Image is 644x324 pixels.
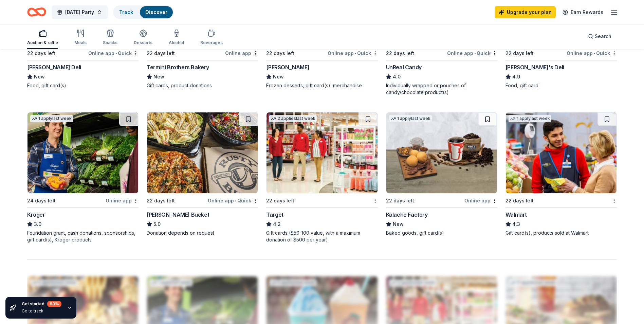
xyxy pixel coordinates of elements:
div: Kolache Factory [386,211,428,219]
a: Image for Target2 applieslast week22 days leftTarget4.2Gift cards ($50-100 value, with a maximum ... [266,112,378,243]
div: 22 days left [386,197,414,205]
span: 4.0 [393,73,401,81]
span: New [393,220,404,228]
button: Meals [74,26,87,49]
a: Earn Rewards [558,6,607,18]
div: Online app [464,196,497,205]
span: • [474,51,476,56]
img: Image for Walmart [506,112,617,193]
span: 5.0 [153,220,161,228]
span: 3.0 [34,220,41,228]
img: Image for Rusty Bucket [147,112,258,193]
span: • [235,198,236,203]
div: Foundation grant, cash donations, sponsorships, gift card(s), Kroger products [27,230,139,243]
span: 4.2 [273,220,281,228]
div: Food, gift card(s) [27,82,139,89]
div: Desserts [134,40,152,46]
a: Image for Kolache Factory1 applylast week22 days leftOnline appKolache FactoryNewBaked goods, gif... [386,112,497,236]
a: Home [27,4,46,20]
div: Online app Quick [447,49,497,57]
div: Beverages [200,40,223,46]
div: Frozen desserts, gift card(s), merchandise [266,82,378,89]
a: Upgrade your plan [495,6,556,18]
div: Baked goods, gift card(s) [386,230,497,236]
button: Auction & raffle [27,26,58,49]
div: Auction & raffle [27,40,58,46]
div: Online app Quick [567,49,617,57]
div: 22 days left [27,49,55,57]
div: Alcohol [169,40,184,46]
div: 22 days left [505,49,534,57]
span: 4.9 [512,73,520,81]
span: New [34,73,45,81]
div: Go to track [22,308,61,314]
div: Donation depends on request [147,230,258,236]
span: New [273,73,284,81]
div: Gift cards ($50-100 value, with a maximum donation of $500 per year) [266,230,378,243]
div: 22 days left [147,197,175,205]
span: Search [595,32,611,40]
span: • [355,51,356,56]
div: Food, gift card [505,82,617,89]
span: 4.3 [512,220,520,228]
div: Meals [74,40,87,46]
div: 60 % [47,301,61,307]
div: [PERSON_NAME]'s Deli [505,63,564,71]
div: [PERSON_NAME] [266,63,309,71]
div: Online app [106,196,139,205]
div: Gift card(s), products sold at Walmart [505,230,617,236]
span: • [594,51,595,56]
div: UnReal Candy [386,63,422,71]
div: 24 days left [27,197,56,205]
div: [PERSON_NAME] Bucket [147,211,209,219]
div: 22 days left [147,49,175,57]
div: [PERSON_NAME] Deli [27,63,81,71]
img: Image for Kolache Factory [386,112,497,193]
div: 22 days left [266,49,294,57]
a: Track [119,9,133,15]
div: Get started [22,301,61,307]
div: Online app [225,49,258,57]
span: New [153,73,164,81]
div: 22 days left [386,49,414,57]
a: Image for Kroger1 applylast week24 days leftOnline appKroger3.0Foundation grant, cash donations, ... [27,112,139,243]
div: 1 apply last week [30,115,73,122]
button: [DATE] Party [52,5,108,19]
div: Target [266,211,283,219]
div: Online app Quick [88,49,139,57]
div: Walmart [505,211,527,219]
div: Gift cards, product donations [147,82,258,89]
div: 1 apply last week [509,115,551,122]
button: Desserts [134,26,152,49]
div: 22 days left [266,197,294,205]
button: Alcohol [169,26,184,49]
div: 22 days left [505,197,534,205]
button: Snacks [103,26,117,49]
a: Discover [145,9,167,15]
div: 2 applies last week [269,115,317,122]
button: TrackDiscover [113,5,173,19]
div: Online app Quick [208,196,258,205]
div: Individually wrapped or pouches of candy/chocolate product(s) [386,82,497,96]
div: Online app Quick [328,49,378,57]
div: Kroger [27,211,45,219]
div: 1 apply last week [389,115,432,122]
img: Image for Target [266,112,377,193]
button: Search [583,30,617,43]
span: [DATE] Party [65,8,94,16]
img: Image for Kroger [27,112,138,193]
span: • [115,51,117,56]
a: Image for Rusty Bucket22 days leftOnline app•Quick[PERSON_NAME] Bucket5.0Donation depends on request [147,112,258,236]
button: Beverages [200,26,223,49]
a: Image for Walmart1 applylast week22 days leftWalmart4.3Gift card(s), products sold at Walmart [505,112,617,236]
div: Termini Brothers Bakery [147,63,209,71]
div: Snacks [103,40,117,46]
